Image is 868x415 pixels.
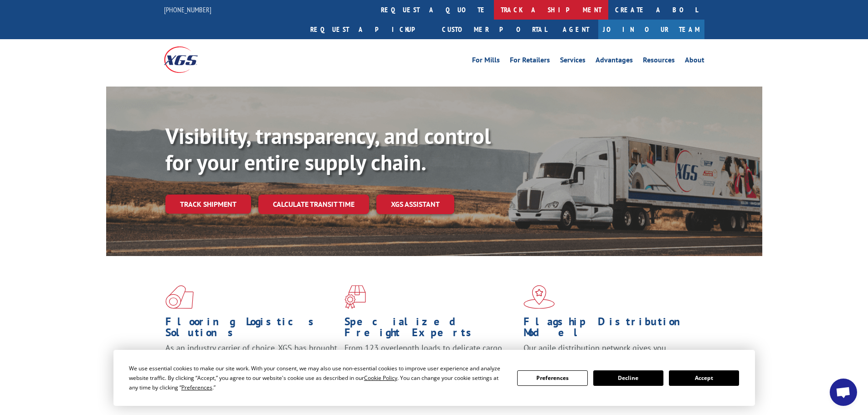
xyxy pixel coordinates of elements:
[685,56,704,67] a: About
[344,316,517,343] h1: Specialized Freight Experts
[643,56,675,67] a: Resources
[560,56,586,67] a: Services
[303,20,435,39] a: Request a pickup
[593,370,663,386] button: Decline
[524,343,691,364] span: Our agile distribution network gives you nationwide inventory management on demand.
[524,285,555,309] img: xgs-icon-flagship-distribution-model-red
[598,20,704,39] a: Join Our Team
[165,195,251,214] a: Track shipment
[165,122,491,176] b: Visibility, transparency, and control for your entire supply chain.
[669,370,739,386] button: Accept
[165,316,338,343] h1: Flooring Logistics Solutions
[830,379,857,406] div: Open chat
[258,195,369,214] a: Calculate transit time
[376,195,454,214] a: XGS ASSISTANT
[472,56,500,67] a: For Mills
[554,20,598,39] a: Agent
[113,350,755,406] div: Cookie Consent Prompt
[344,285,366,309] img: xgs-icon-focused-on-flooring-red
[181,384,212,391] span: Preferences
[510,56,550,67] a: For Retailers
[165,285,194,309] img: xgs-icon-total-supply-chain-intelligence-red
[435,20,554,39] a: Customer Portal
[596,56,633,67] a: Advantages
[517,370,587,386] button: Preferences
[165,343,337,375] span: As an industry carrier of choice, XGS has brought innovation and dedication to flooring logistics...
[344,343,517,383] p: From 123 overlength loads to delicate cargo, our experienced staff knows the best way to move you...
[524,316,696,343] h1: Flagship Distribution Model
[129,364,506,392] div: We use essential cookies to make our site work. With your consent, we may also use non-essential ...
[164,5,211,14] a: [PHONE_NUMBER]
[364,374,397,382] span: Cookie Policy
